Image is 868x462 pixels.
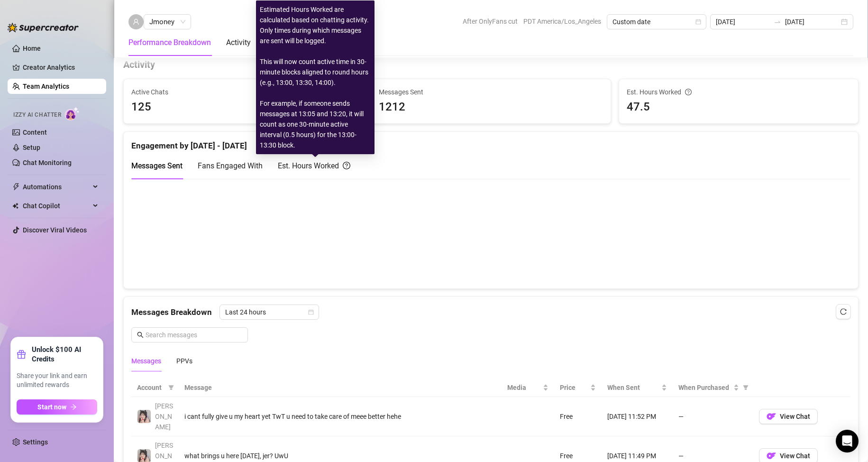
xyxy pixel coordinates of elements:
a: Team Analytics [23,83,69,90]
button: Start nowarrow-right [17,399,97,415]
span: Last 24 hours [225,305,313,319]
span: Price [560,382,589,393]
div: Est. Hours Worked [627,87,850,97]
span: PDT America/Los_Angeles [523,14,601,28]
span: [PERSON_NAME] [155,402,173,431]
span: Messages Sent [131,161,183,170]
a: OFView Chat [759,415,818,423]
span: Estimated Hours Worked are calculated based on chatting activity. Only times during which message... [260,6,369,149]
span: calendar [695,19,701,25]
span: Account [137,382,164,393]
a: Settings [23,438,48,446]
img: Chat Copilot [12,203,18,209]
div: i cant fully give u my heart yet TwT u need to take care of meee better hehe [184,411,496,422]
img: OF [767,451,776,461]
div: Performance Breakdown [128,37,211,48]
span: gift [17,350,26,359]
th: Price [554,379,602,397]
span: Fans Engaged With [198,161,263,170]
span: Start now [37,403,66,411]
span: reload [840,308,847,315]
a: Setup [23,144,40,151]
td: — [673,397,753,436]
span: Custom date [612,15,701,29]
th: Media [502,379,554,397]
span: View Chat [780,452,810,460]
span: filter [741,380,750,395]
span: question-circle [343,160,350,172]
span: swap-right [774,18,781,26]
button: OFView Chat [759,409,818,424]
span: Izzy AI Chatter [13,111,61,120]
span: Messages Sent [379,87,603,97]
img: AI Chatter [65,107,80,120]
span: 125 [131,98,355,116]
input: Start date [716,17,770,27]
img: OF [767,412,776,421]
a: Discover Viral Videos [23,226,87,234]
span: filter [166,380,176,395]
div: Activity [226,37,251,48]
span: to [774,18,781,26]
span: Chat Copilot [23,198,90,213]
span: When Purchased [678,382,731,393]
a: Chat Monitoring [23,159,72,166]
strong: Unlock $100 AI Credits [32,345,97,364]
span: user [133,18,139,25]
a: Content [23,129,47,136]
input: Search messages [146,330,242,340]
span: After OnlyFans cut [463,14,518,28]
span: question-circle [685,87,692,97]
span: Automations [23,179,90,194]
input: End date [785,17,839,27]
div: Messages Breakdown [131,305,850,320]
div: PPVs [176,356,192,366]
span: Share your link and earn unlimited rewards [17,371,97,390]
div: Est. Hours Worked [278,160,350,172]
span: 47.5 [627,98,850,116]
div: what brings u here [DATE], jer? UwU [184,451,496,461]
img: logo-BBDzfeDw.svg [8,23,79,32]
span: Active Chats [131,87,355,97]
span: When Sent [607,382,659,393]
th: When Purchased [673,379,753,397]
a: Creator Analytics [23,60,99,75]
td: Free [554,397,602,436]
a: Home [23,45,41,52]
span: calendar [308,309,314,315]
span: View Chat [780,413,810,420]
span: arrow-right [70,404,77,410]
span: filter [743,385,749,390]
th: Message [179,379,502,397]
div: Messages [131,356,161,366]
span: Jmoney [149,15,185,29]
img: Ani [137,410,151,423]
span: thunderbolt [12,183,20,191]
span: filter [168,385,174,390]
th: When Sent [602,379,673,397]
span: search [137,332,144,338]
span: 1212 [379,98,603,116]
td: [DATE] 11:52 PM [602,397,673,436]
h4: Activity [123,58,859,71]
div: Open Intercom Messenger [836,430,859,453]
a: OFView Chat [759,454,818,462]
span: Media [507,382,541,393]
div: Engagement by [DATE] - [DATE] [131,132,850,152]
